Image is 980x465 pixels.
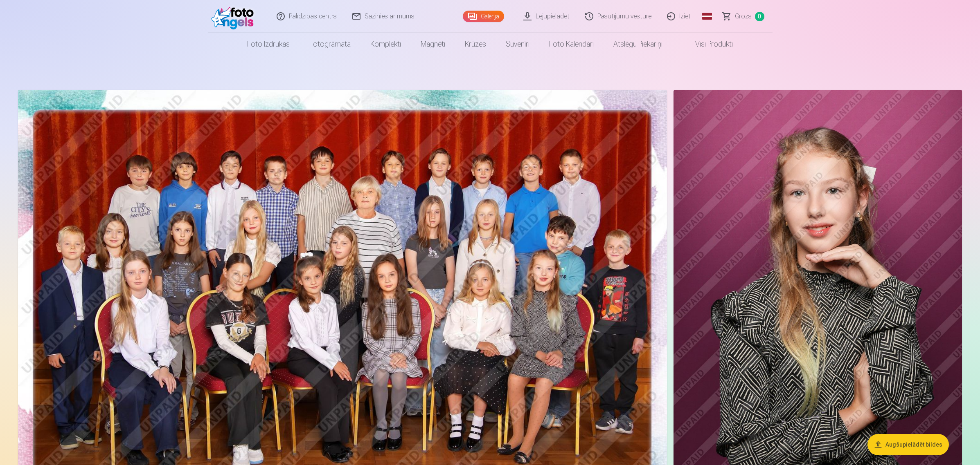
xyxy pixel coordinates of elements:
a: Foto kalendāri [539,33,604,56]
a: Atslēgu piekariņi [604,33,672,56]
a: Krūzes [455,33,496,56]
a: Galerija [463,11,504,22]
a: Komplekti [360,33,411,56]
button: Augšupielādēt bildes [867,434,949,455]
a: Foto izdrukas [237,33,300,56]
img: /fa1 [211,3,258,29]
a: Visi produkti [672,33,743,56]
a: Fotogrāmata [300,33,360,56]
a: Magnēti [411,33,455,56]
span: 0 [755,12,764,21]
a: Suvenīri [496,33,539,56]
span: Grozs [735,11,752,21]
